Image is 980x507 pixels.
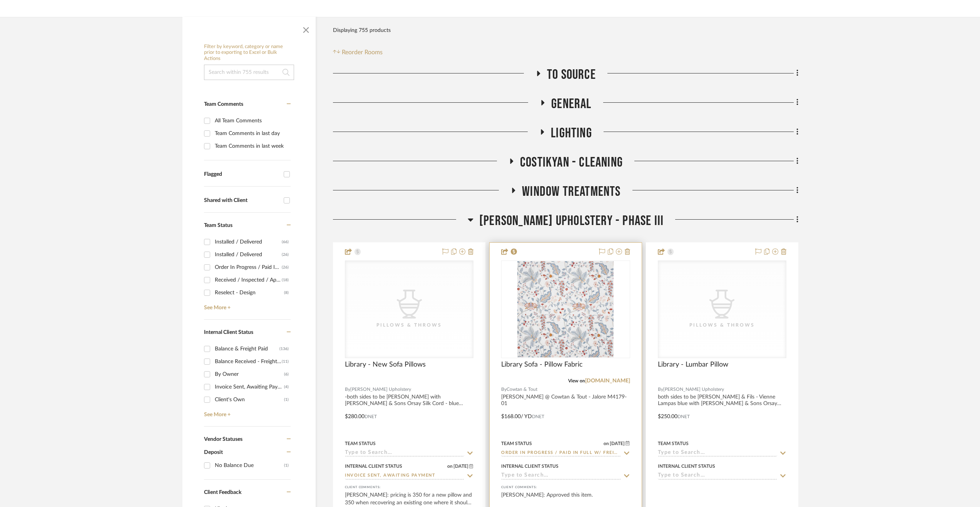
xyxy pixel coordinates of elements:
[215,261,282,274] div: Order In Progress / Paid In Full w/ Freight, No Balance due
[202,299,291,311] a: See More +
[604,441,609,446] span: on
[284,368,289,380] div: (6)
[501,472,620,480] input: Type to Search…
[215,394,284,406] div: Client's Own
[658,450,777,457] input: Type to Search…
[345,440,376,447] div: Team Status
[345,360,426,369] span: Library - New Sofa Pillows
[333,48,383,57] button: Reorder Rooms
[585,378,630,384] a: [DOMAIN_NAME]
[568,379,585,383] span: View on
[215,459,284,472] div: No Balance Due
[284,381,289,393] div: (4)
[345,463,402,470] div: Internal Client Status
[204,102,243,107] span: Team Comments
[282,355,289,368] div: (11)
[658,463,715,470] div: Internal Client Status
[501,386,507,393] span: By
[547,67,596,83] span: To Source
[501,360,583,369] span: Library Sofa - Pillow Fabric
[663,386,724,393] span: [PERSON_NAME] Upholstery
[204,437,242,442] span: Vendor Statuses
[551,125,592,142] span: Lighting
[298,21,314,36] button: Close
[502,261,629,358] div: 0
[345,472,464,480] input: Type to Search…
[204,330,253,335] span: Internal Client Status
[333,23,391,38] div: Displaying 755 products
[204,450,223,455] span: Deposit
[284,394,289,406] div: (1)
[350,386,411,393] span: [PERSON_NAME] Upholstery
[479,213,664,229] span: [PERSON_NAME] Upholstery - Phase III
[204,223,232,228] span: Team Status
[345,450,464,457] input: Type to Search…
[501,450,620,457] input: Type to Search…
[371,321,448,329] div: Pillows & Throws
[215,355,282,368] div: Balance Received - Freight Due
[204,197,280,204] div: Shared with Client
[204,44,294,62] h6: Filter by keyword, category or name prior to exporting to Excel or Bulk Actions
[282,261,289,274] div: (26)
[204,171,280,178] div: Flagged
[345,386,350,393] span: By
[215,236,282,248] div: Installed / Delivered
[215,115,289,127] div: All Team Comments
[215,248,282,261] div: Installed / Delivered
[447,464,453,469] span: on
[517,261,614,357] img: Library Sofa - Pillow Fabric
[215,287,284,299] div: Reselect - Design
[453,464,469,469] span: [DATE]
[279,343,289,355] div: (136)
[551,96,591,112] span: General
[282,274,289,286] div: (18)
[658,386,663,393] span: By
[215,274,282,286] div: Received / Inspected / Approved
[501,440,532,447] div: Team Status
[215,127,289,140] div: Team Comments in last day
[658,472,777,480] input: Type to Search…
[204,490,241,495] span: Client Feedback
[658,440,689,447] div: Team Status
[507,386,537,393] span: Cowtan & Tout
[345,261,473,358] div: 0
[215,381,284,393] div: Invoice Sent, Awaiting Payment
[501,463,559,470] div: Internal Client Status
[345,491,473,507] div: [PERSON_NAME]: pricing is 350 for a new pillow and 350 when recovering an existing one where it s...
[684,321,761,329] div: Pillows & Throws
[282,248,289,261] div: (26)
[520,154,623,171] span: Costikyan - Cleaning
[282,236,289,248] div: (66)
[284,287,289,299] div: (8)
[215,343,279,355] div: Balance & Freight Paid
[215,140,289,152] div: Team Comments in last week
[522,183,620,200] span: Window Treatments
[501,491,630,507] div: [PERSON_NAME]: Approved this item.
[204,65,294,80] input: Search within 755 results
[202,406,291,418] a: See More +
[658,360,728,369] span: Library - Lumbar Pillow
[284,459,289,472] div: (1)
[609,441,625,446] span: [DATE]
[342,48,383,57] span: Reorder Rooms
[215,368,284,380] div: By Owner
